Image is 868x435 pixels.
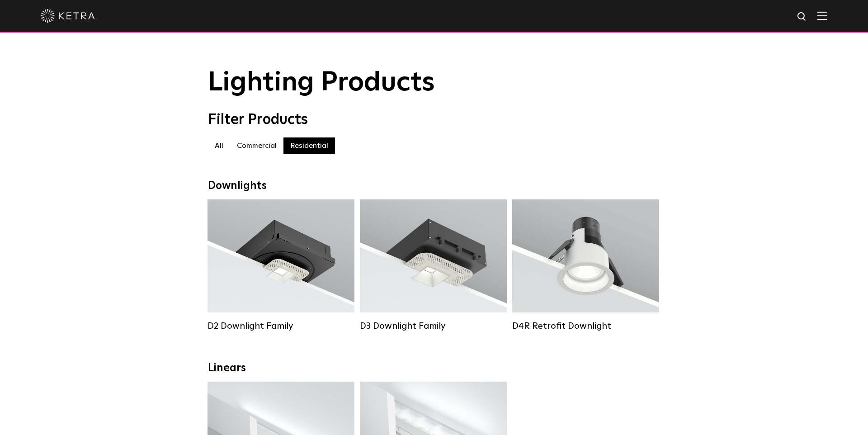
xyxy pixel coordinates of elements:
div: D2 Downlight Family [208,321,354,331]
a: D2 Downlight Family Lumen Output:1200Colors:White / Black / Gloss Black / Silver / Bronze / Silve... [208,199,354,331]
div: D3 Downlight Family [360,321,507,331]
img: Hamburger%20Nav.svg [817,11,827,20]
div: D4R Retrofit Downlight [512,321,659,331]
img: ketra-logo-2019-white [41,9,95,23]
a: D4R Retrofit Downlight Lumen Output:800Colors:White / BlackBeam Angles:15° / 25° / 40° / 60°Watta... [512,199,659,331]
div: Filter Products [208,111,660,128]
span: Lighting Products [208,69,435,96]
div: Linears [208,362,660,375]
a: D3 Downlight Family Lumen Output:700 / 900 / 1100Colors:White / Black / Silver / Bronze / Paintab... [360,199,507,331]
label: Residential [283,137,335,154]
div: Downlights [208,180,660,193]
label: Commercial [230,137,283,154]
img: search icon [797,11,808,23]
label: All [208,137,230,154]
